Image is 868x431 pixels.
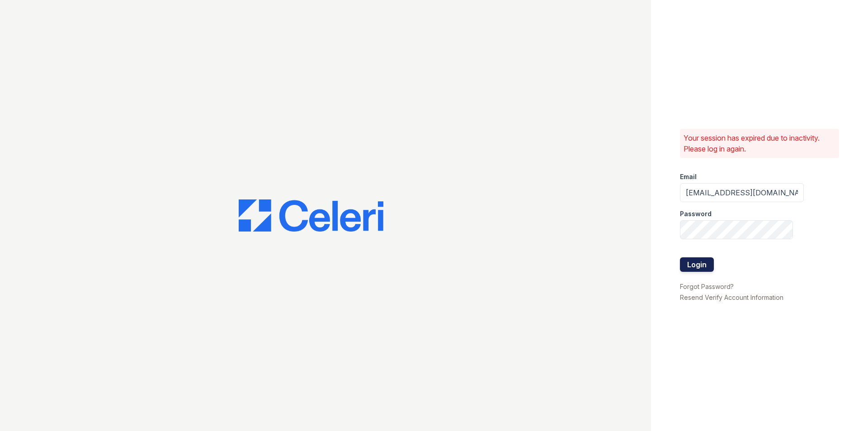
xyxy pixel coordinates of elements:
[684,133,835,154] p: Your session has expired due to inactivity. Please log in again.
[680,209,712,218] label: Password
[680,283,734,290] a: Forgot Password?
[239,199,383,232] img: CE_Logo_Blue-a8612792a0a2168367f1c8372b55b34899dd931a85d93a1a3d3e32e68fde9ad4.png
[680,257,714,272] button: Login
[680,294,783,301] a: Resend Verify Account Information
[680,172,697,181] label: Email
